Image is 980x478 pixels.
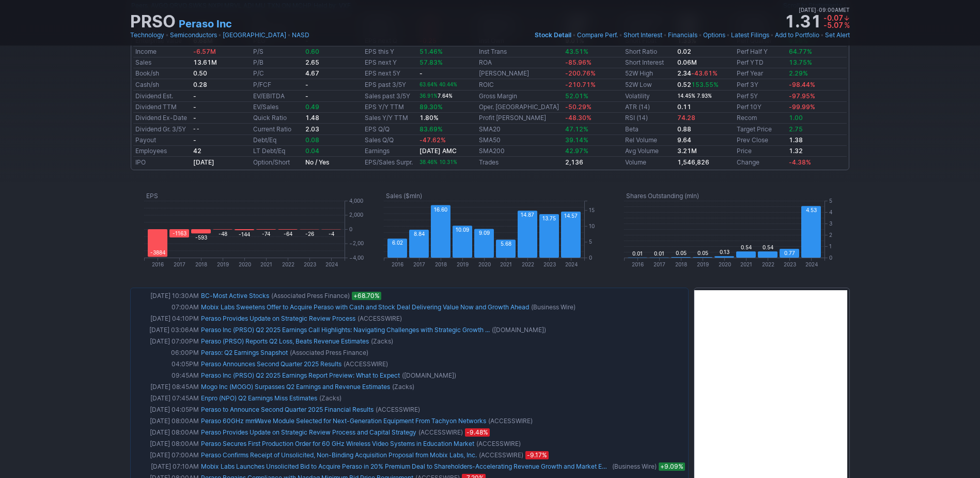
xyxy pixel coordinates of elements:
[735,79,787,91] td: Perf 3Y
[698,30,702,40] span: •
[476,439,521,449] span: (ACCESSWIRE)
[477,102,563,113] td: Oper. [GEOGRAPHIC_DATA]
[305,58,319,66] b: 2.65
[133,427,200,438] td: [DATE] 08:00AM
[735,146,787,157] td: Price
[823,13,843,22] span: -0.07
[305,114,319,122] b: 1.48
[789,147,803,155] b: 1.32
[392,261,403,267] text: 2016
[691,81,719,88] span: 153.55%
[829,198,832,204] text: 5
[565,92,588,100] span: 52.01%
[542,215,556,221] text: 13.75
[363,57,417,68] td: EPS next Y
[201,440,474,447] a: Peraso Secures First Production Order for 60 GHz Wireless Video Systems in Education Market
[133,358,200,370] td: 04:05PM
[479,450,523,460] span: (ACCESSWIRE)
[133,91,191,102] td: Dividend Est.
[173,230,186,236] text: -1163
[152,261,164,267] text: 2016
[133,79,191,91] td: Cash/sh
[784,13,821,30] strong: 1.31
[133,113,191,124] td: Dividend Ex-Date
[829,220,832,227] text: 3
[133,102,191,113] td: Dividend TTM
[477,113,563,124] td: Profit [PERSON_NAME]
[589,207,595,213] text: 15
[735,102,787,113] td: Perf 10Y
[477,68,563,79] td: [PERSON_NAME]
[201,303,529,311] a: Mobix Labs Sweetens Offer to Acquire Peraso with Cash and Stock Deal Delivering Value Now and Gro...
[677,103,691,111] b: 0.11
[419,114,439,122] b: 1.80%
[319,393,341,404] span: (Zacks)
[193,114,196,122] b: -
[201,462,628,470] a: Mobix Labs Launches Unsolicited Bid to Acquire Peraso in 20% Premium Deal to Shareholders-Acceler...
[623,157,675,168] td: Volume
[201,371,400,379] a: Peraso Inc (PRSO) Q2 2025 Earnings Report Preview: What to Expect
[133,336,200,347] td: [DATE] 07:00PM
[479,230,490,236] text: 9.09
[130,171,484,176] img: nic2x2.gif
[740,244,751,250] text: 0.54
[305,158,329,166] b: No / Yes
[201,337,369,345] a: Peraso (PRSO) Reports Q2 Loss, Beats Revenue Estimates
[740,261,752,267] text: 2021
[820,30,824,40] span: •
[251,113,303,124] td: Quick Ratio
[439,82,457,87] span: 40.44%
[718,261,730,267] text: 2020
[251,47,303,57] td: P/S
[625,48,657,55] a: Short Ratio
[414,231,425,237] text: 8.84
[133,68,191,79] td: Book/sh
[816,5,819,14] span: •
[260,261,272,267] text: 2021
[133,302,200,313] td: 07:00AM
[371,336,393,347] span: (Zacks)
[677,58,697,66] b: 0.06M
[789,69,808,77] span: 2.29%
[668,30,697,40] a: Financials
[133,47,191,57] td: Income
[844,21,850,29] span: %
[392,382,414,392] span: (Zacks)
[501,241,511,247] text: 5.68
[305,103,319,111] span: 0.49
[419,125,443,133] span: 83.69%
[500,261,512,267] text: 2021
[363,135,417,146] td: Sales Q/Q
[623,68,675,79] td: 52W High
[623,91,675,102] td: Volatility
[565,136,588,144] span: 39.14%
[363,47,417,57] td: EPS this Y
[133,146,191,157] td: Employees
[251,135,303,146] td: Debt/Eq
[201,451,477,459] a: Peraso Confirms Receipt of Unsolicited, Non-Binding Acquisition Proposal from Mobix Labs, Inc.
[195,261,207,267] text: 2018
[805,261,817,267] text: 2024
[239,261,251,267] text: 2020
[305,81,308,88] b: -
[363,113,417,124] td: Sales Y/Y TTM
[174,261,185,267] text: 2017
[193,92,196,100] b: -
[201,315,355,322] a: Peraso Provides Update on Strategic Review Process
[419,69,423,77] b: -
[625,58,664,66] a: Short Interest
[823,21,843,29] span: -5.07
[789,158,811,166] span: -4.38%
[419,48,443,55] span: 51.46%
[365,147,390,155] a: Earnings
[789,92,815,100] span: -97.95%
[150,249,165,256] text: -3884
[564,213,578,219] text: 14.57
[133,135,191,146] td: Payout
[201,394,317,402] a: Enpro (NPO) Q2 Earnings Miss Estimates
[735,91,787,102] td: Perf 5Y
[789,125,803,133] span: 2.75
[477,135,563,146] td: SMA50
[193,126,199,132] small: - -
[456,227,469,233] text: 10.09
